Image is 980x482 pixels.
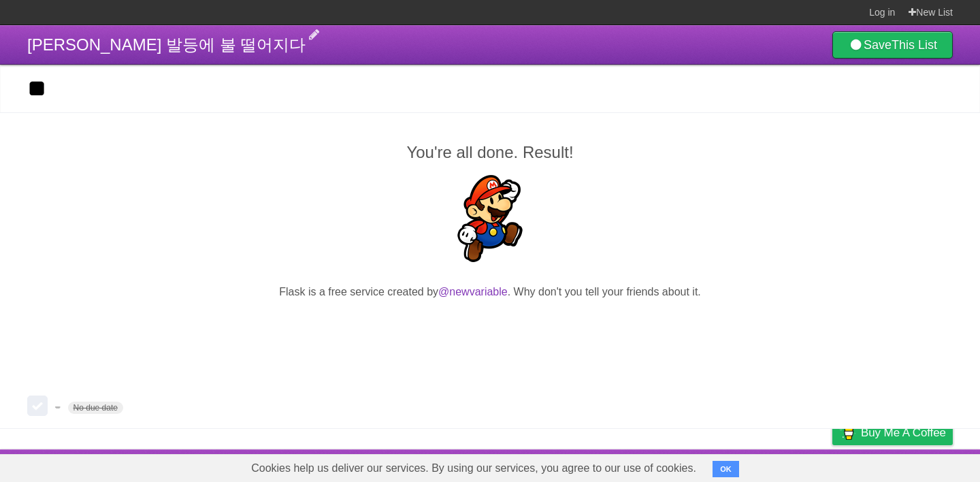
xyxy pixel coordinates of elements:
a: Suggest a feature [867,453,953,479]
a: Developers [696,453,751,479]
a: About [651,453,680,479]
label: Done [27,396,48,416]
span: Buy me a coffee [861,421,946,445]
h2: You're all done. Result! [27,140,953,165]
a: Terms [768,453,798,479]
iframe: X Post Button [465,317,515,336]
span: - [55,398,63,415]
a: Privacy [815,453,850,479]
button: OK [713,461,739,477]
a: @newvariable [438,286,508,298]
a: SaveThis List [832,31,953,59]
span: [PERSON_NAME] 발등에 불 떨어지다 [27,35,306,54]
p: Flask is a free service created by . Why don't you tell your friends about it. [27,284,953,300]
b: This List [892,38,937,52]
img: Buy me a coffee [839,421,857,444]
span: Cookies help us deliver our services. By using our services, you agree to our use of cookies. [238,455,710,482]
span: No due date [68,402,123,414]
a: Buy me a coffee [832,420,953,445]
img: Super Mario [446,175,534,262]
